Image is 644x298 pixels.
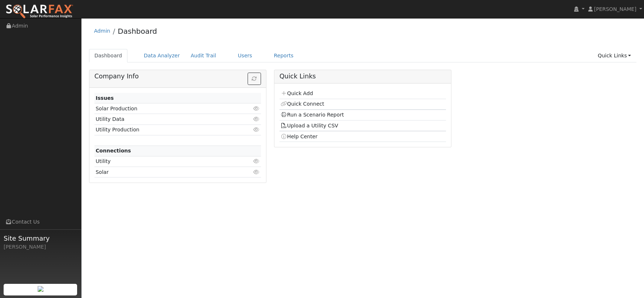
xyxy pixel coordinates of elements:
td: Solar [94,167,234,177]
a: Quick Connect [281,101,324,107]
i: Click to view [253,170,260,175]
a: Audit Trail [185,49,222,62]
a: Dashboard [118,27,157,36]
h5: Quick Links [279,73,446,80]
strong: Connections [96,148,131,154]
a: Reports [269,49,299,62]
div: [PERSON_NAME] [4,243,77,251]
td: Utility [94,156,234,167]
a: Users [232,49,258,62]
img: SolarFax [5,4,73,19]
a: Upload a Utility CSV [281,123,338,128]
i: Click to view [253,117,260,122]
span: Site Summary [4,233,77,243]
h5: Company Info [94,73,261,80]
td: Utility Production [94,124,234,135]
a: Quick Add [281,90,313,96]
a: Dashboard [89,49,128,62]
img: retrieve [38,286,43,292]
strong: Issues [96,95,114,101]
i: Click to view [253,106,260,111]
td: Utility Data [94,114,234,124]
a: Data Analyzer [138,49,185,62]
span: [PERSON_NAME] [594,6,636,12]
a: Quick Links [592,49,636,62]
a: Help Center [281,134,317,139]
i: Click to view [253,127,260,132]
a: Run a Scenario Report [281,112,344,118]
td: Solar Production [94,103,234,114]
i: Click to view [253,159,260,164]
a: Admin [94,28,110,34]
